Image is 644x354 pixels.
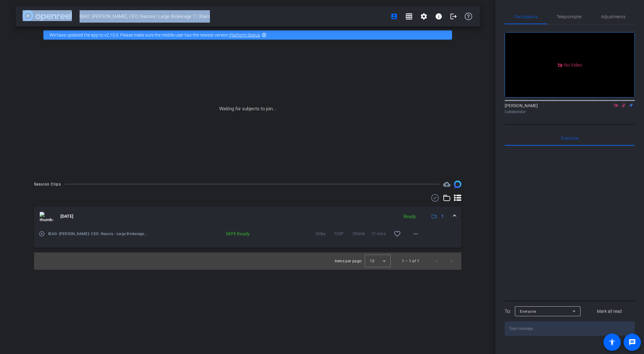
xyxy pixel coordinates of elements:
[394,230,401,238] mat-icon: favorite_border
[601,15,625,19] span: Adjustments
[39,231,45,237] mat-icon: play_circle_outline
[204,231,253,237] div: MP4 Ready
[371,231,390,237] span: 12 mins
[505,308,511,315] div: To:
[429,254,444,269] button: Previous page
[15,43,480,174] div: Waiting for subjects to join...
[444,254,459,269] button: Next page
[557,15,582,19] span: Teleprompter
[597,308,622,315] span: Mark all read
[60,213,73,220] span: [DATE]
[608,339,616,346] mat-icon: accessibility
[443,181,450,188] mat-icon: cloud_upload
[412,230,420,238] mat-icon: more_horiz
[435,13,442,20] mat-icon: info
[629,339,636,346] mat-icon: message
[335,258,362,264] div: Items per page:
[400,213,419,220] div: Ready
[390,13,398,20] mat-icon: account_box
[34,207,461,226] mat-expansion-panel-header: thumb-nail[DATE]Ready1
[34,226,461,248] div: thumb-nail[DATE]Ready1
[405,13,413,20] mat-icon: grid_on
[315,231,334,237] span: 24fps
[23,10,72,21] img: app-logo
[514,15,538,19] span: Participants
[505,109,635,115] div: Collaborator
[402,258,419,264] div: 1 – 1 of 1
[450,13,457,20] mat-icon: logout
[420,13,428,20] mat-icon: settings
[34,181,61,187] div: Session Clips
[443,181,450,188] span: Destinations for your clips
[564,62,582,68] span: No Video
[229,33,260,37] a: Platform Status
[262,33,267,37] mat-icon: highlight_off
[334,231,353,237] span: 720P
[441,213,444,220] span: 1
[48,231,147,237] span: IBAO- [PERSON_NAME]- CEO- Nacora - Large Brokerage 11-30am-[PERSON_NAME]-2025-10-08-11-31-48-917-0
[80,10,387,23] span: IBAO: [PERSON_NAME], CEO, Nacora | Large Brokerage 11:30am
[43,30,452,40] div: We have updated the app to v2.15.0. Please make sure the mobile user has the newest version.
[584,306,635,317] button: Mark all read
[505,103,635,115] div: [PERSON_NAME]
[40,212,54,221] img: thumb-nail
[520,309,536,314] span: Everyone
[353,231,371,237] span: 390mb
[561,136,579,140] span: Everyone
[454,181,461,188] img: Session clips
